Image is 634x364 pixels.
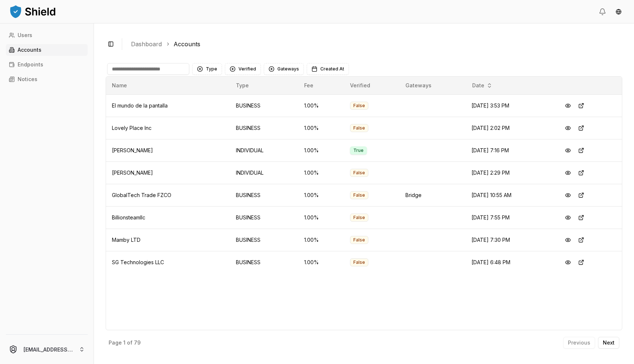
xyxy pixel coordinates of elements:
[471,147,509,153] span: [DATE] 7:16 PM
[109,340,122,345] p: Page
[304,237,319,243] span: 1.00 %
[225,63,261,75] button: Verified
[230,77,298,94] th: Type
[127,340,132,345] p: of
[123,340,125,345] p: 1
[6,29,88,41] a: Users
[264,63,304,75] button: Gateways
[230,139,298,161] td: INDIVIDUAL
[112,259,164,265] span: SG Technologies LLC
[405,192,422,198] span: Bridge
[471,192,511,198] span: [DATE] 10:55 AM
[112,147,153,153] span: [PERSON_NAME]
[400,77,465,94] th: Gateways
[112,192,171,198] span: GlobalTech Trade FZCO
[6,73,88,85] a: Notices
[230,206,298,229] td: BUSINESS
[471,170,510,176] span: [DATE] 2:29 PM
[304,147,319,153] span: 1.00 %
[304,102,319,109] span: 1.00 %
[471,259,510,265] span: [DATE] 6:48 PM
[6,59,88,70] a: Endpoints
[174,40,200,48] a: Accounts
[112,170,153,176] span: [PERSON_NAME]
[106,77,230,94] th: Name
[304,192,319,198] span: 1.00 %
[6,44,88,56] a: Accounts
[598,337,619,349] button: Next
[344,77,400,94] th: Verified
[304,214,319,221] span: 1.00 %
[471,237,510,243] span: [DATE] 7:30 PM
[18,62,43,67] p: Endpoints
[230,117,298,139] td: BUSINESS
[18,33,32,38] p: Users
[471,214,510,221] span: [DATE] 7:55 PM
[131,40,616,48] nav: breadcrumb
[131,40,162,48] a: Dashboard
[304,170,319,176] span: 1.00 %
[230,229,298,251] td: BUSINESS
[112,102,168,109] span: El mundo de la pantalla
[18,77,37,82] p: Notices
[3,338,91,361] button: [EMAIL_ADDRESS][DOMAIN_NAME]
[134,340,141,345] p: 79
[320,66,344,72] span: Created At
[230,94,298,117] td: BUSINESS
[298,77,344,94] th: Fee
[230,184,298,206] td: BUSINESS
[230,251,298,273] td: BUSINESS
[304,259,319,265] span: 1.00 %
[23,346,73,353] p: [EMAIL_ADDRESS][DOMAIN_NAME]
[112,237,141,243] span: Mamby LTD
[471,102,509,109] span: [DATE] 3:53 PM
[307,63,349,75] button: Created At
[112,214,145,221] span: Billionsteamllc
[112,125,152,131] span: Lovely Place Inc
[9,4,57,19] img: ShieldPay Logo
[469,80,495,91] button: Date
[18,47,41,52] p: Accounts
[471,125,510,131] span: [DATE] 2:02 PM
[230,161,298,184] td: INDIVIDUAL
[603,340,615,345] p: Next
[304,125,319,131] span: 1.00 %
[192,63,222,75] button: Type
